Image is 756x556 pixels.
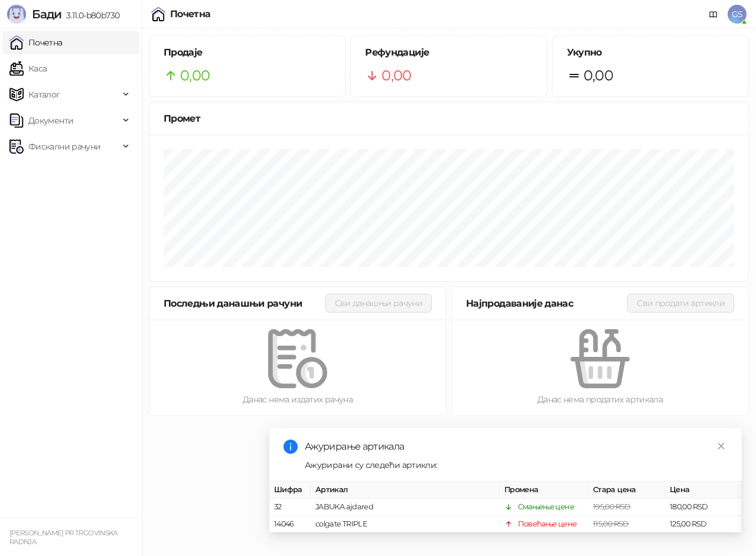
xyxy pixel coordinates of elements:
div: Промет [164,111,734,126]
h5: Укупно [567,45,734,60]
span: 3.11.0-b80b730 [61,10,119,21]
a: Каса [9,57,47,80]
td: 125,00 RSD [665,516,742,533]
div: Данас нема издатих рачуна [168,393,427,406]
th: Цена [665,482,742,499]
span: info-circle [283,440,298,454]
a: Документација [704,5,723,24]
small: [PERSON_NAME] PR TRGOVINSKA RADNJA [9,529,118,546]
span: close [717,442,725,450]
h5: Продаје [164,45,331,60]
div: Ажурирани су следећи артикли: [305,459,728,472]
a: Почетна [9,31,63,54]
td: 180,00 RSD [665,499,742,516]
button: Сви продати артикли [627,294,734,313]
span: Документи [28,109,73,132]
a: Close [715,440,728,453]
span: 0,00 [584,64,613,87]
td: JABUKA ajdared [311,499,500,516]
span: GS [728,5,747,24]
button: Сви данашњи рачуни [325,294,432,313]
td: 32 [269,499,311,516]
span: 195,00 RSD [593,502,631,511]
div: Најпродаваније данас [466,296,627,311]
th: Шифра [269,482,311,499]
span: Каталог [28,83,60,106]
th: Промена [500,482,588,499]
h5: Рефундације [365,45,532,60]
th: Артикал [311,482,500,499]
span: Фискални рачуни [28,135,100,158]
img: Logo [7,5,26,24]
div: Почетна [170,9,211,19]
div: Данас нема продатих артикала [471,393,729,406]
th: Стара цена [588,482,665,499]
span: Бади [32,7,61,21]
td: colgate TRIPLE [311,516,500,533]
span: 0,00 [180,64,210,87]
span: 115,00 RSD [593,519,629,528]
div: Ажурирање артикала [305,440,728,454]
div: Смањење цене [518,501,574,513]
span: 0,00 [382,64,411,87]
div: Последњи данашњи рачуни [164,296,325,311]
div: Повећање цене [518,518,577,530]
td: 14046 [269,516,311,533]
